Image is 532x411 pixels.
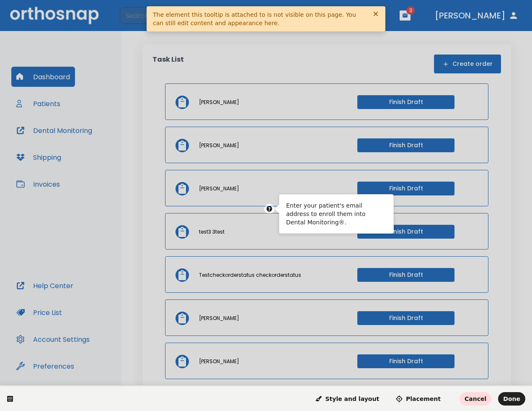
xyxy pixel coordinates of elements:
span: Cancel [465,395,486,402]
button: Cancel [460,392,491,406]
span: Placement [396,395,441,402]
span: Done [503,395,520,402]
span: Style and layout [315,395,379,402]
button: Done [498,392,525,406]
button: Style and layout [310,392,384,406]
div: The element this tooltip is attached to is not visible on this page. You can still edit content a... [153,10,368,27]
button: Placement [391,392,446,406]
p: Enter your patient's email address to enroll them into Dental Monitoring®. [286,201,387,226]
